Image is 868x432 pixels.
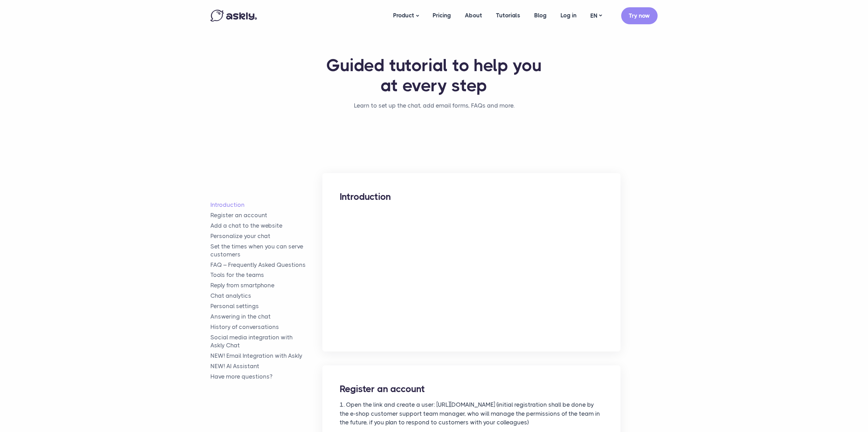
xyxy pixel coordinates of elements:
a: Introduction [210,201,322,209]
nav: breadcrumb [354,101,514,118]
a: Social media integration withAskly Chat [210,333,322,349]
a: Pricing [426,2,458,29]
a: NEW! Email Integration with Askly [210,352,322,360]
a: Have more questions? [210,373,322,381]
img: Askly [210,10,257,22]
a: Tutorials [489,2,527,29]
a: Answering in the chat [210,313,322,321]
h2: Register an account [340,383,603,395]
li: Learn to set up the chat, add email forms, FAQs and more. [354,101,514,111]
a: About [458,2,489,29]
a: NEW! AI Assistant [210,362,322,370]
a: Add a chat to the website [210,222,322,230]
h1: Guided tutorial to help you at every step [325,56,543,95]
a: Product [386,2,426,29]
a: Personalize your chat [210,232,322,240]
a: Reply from smartphone [210,281,322,289]
h2: Introduction [340,190,603,203]
p: 1. Open the link and create a user: [URL][DOMAIN_NAME] (initial registration shall be done by the... [340,400,603,427]
a: Blog [527,2,554,29]
a: Chat analytics [210,292,322,300]
a: Try now [621,7,658,24]
a: FAQ – Frequently Asked Questions [210,261,322,269]
a: Tools for the teams [210,271,322,279]
a: Personal settings [210,302,322,310]
a: Set the times when you can serve customers [210,243,322,259]
a: Log in [554,2,583,29]
a: EN [583,11,609,21]
a: Register an account [210,211,322,219]
a: History of conversations [210,323,322,331]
